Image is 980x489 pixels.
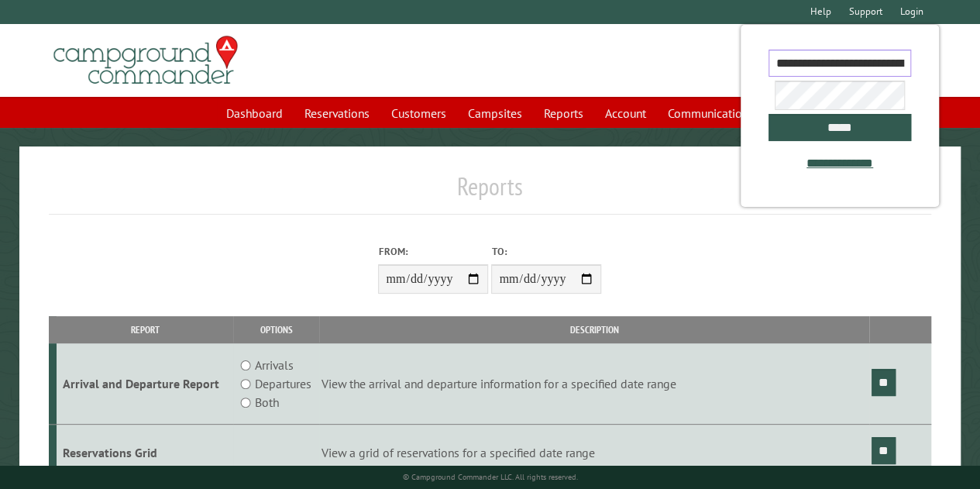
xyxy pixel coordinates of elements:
[319,316,869,343] th: Description
[255,356,294,374] label: Arrivals
[57,316,233,343] th: Report
[255,393,279,412] label: Both
[402,472,577,482] small: © Campground Commander LLC. All rights reserved.
[535,98,593,128] a: Reports
[491,244,601,259] label: To:
[319,425,869,481] td: View a grid of reservations for a specified date range
[233,316,319,343] th: Options
[459,98,531,128] a: Campsites
[382,98,456,128] a: Customers
[49,171,931,214] h1: Reports
[295,98,379,128] a: Reservations
[217,98,292,128] a: Dashboard
[57,425,233,481] td: Reservations Grid
[596,98,655,128] a: Account
[255,374,311,393] label: Departures
[57,343,233,425] td: Arrival and Departure Report
[319,343,869,425] td: View the arrival and departure information for a specified date range
[378,244,488,259] label: From:
[658,98,763,128] a: Communications
[49,30,242,91] img: Campground Commander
